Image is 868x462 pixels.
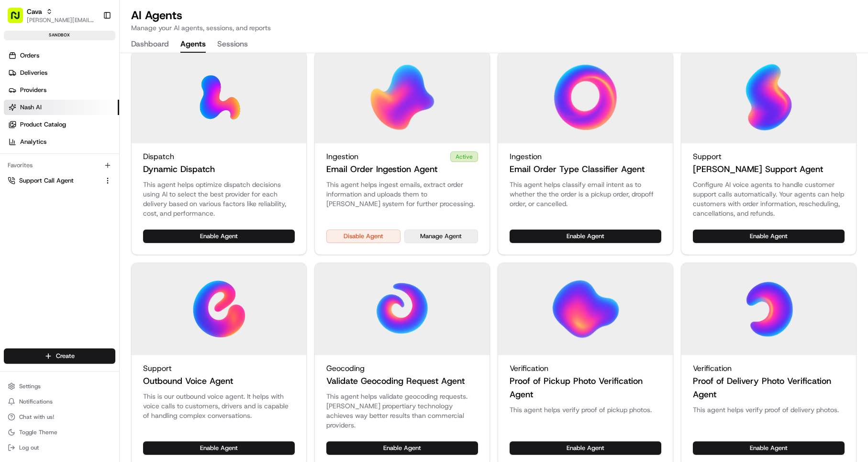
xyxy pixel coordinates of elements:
[77,135,157,152] a: 💻API Documentation
[25,62,158,72] input: Clear
[693,363,845,374] div: Verification
[326,392,478,430] p: This agent helps validate geocoding requests. [PERSON_NAME] propertiary technology achieves way b...
[10,140,17,148] div: 📗
[81,140,89,148] div: 💻
[734,275,803,344] img: Proof of Delivery Photo Verification Agent
[4,31,115,40] div: sandbox
[693,230,845,243] button: Enable Agent
[131,36,169,53] button: Dashboard
[326,374,465,388] h3: Validate Geocoding Request Agent
[143,180,295,218] p: This agent helps optimize dispatch decisions using AI to select the best provider for each delive...
[510,162,645,176] h3: Email Order Type Classifier Agent
[510,230,661,243] button: Enable Agent
[4,48,119,63] a: Orders
[131,8,271,23] h1: AI Agents
[20,69,47,77] span: Deliveries
[693,180,845,218] p: Configure AI voice agents to handle customer support calls automatically. Your agents can help cu...
[450,151,478,162] div: Active
[90,139,154,149] span: API Documentation
[693,405,845,415] p: This agent helps verify proof of delivery photos.
[19,139,73,149] span: Knowledge Base
[33,92,157,101] div: Start new chat
[56,352,75,360] span: Create
[510,374,661,401] h3: Proof of Pickup Photo Verification Agent
[326,230,401,243] button: Disable Agent
[551,275,620,344] img: Proof of Pickup Photo Verification Agent
[19,382,41,390] span: Settings
[19,413,54,421] span: Chat with us!
[185,63,254,132] img: Dynamic Dispatch
[4,395,115,408] button: Notifications
[510,363,661,374] div: Verification
[143,151,295,162] div: Dispatch
[551,63,620,132] img: Email Order Type Classifier Agent
[27,7,42,16] button: Cava
[8,176,100,185] a: Support Call Agent
[4,410,115,424] button: Chat with us!
[131,23,271,33] p: Manage your AI agents, sessions, and reports
[510,180,661,208] p: This agent helps classify email intent as to whether the the order is a pickup order, dropoff ord...
[20,120,66,129] span: Product Catalog
[4,100,119,115] a: Nash AI
[163,94,174,106] button: Start new chat
[4,134,119,150] a: Analytics
[143,441,295,455] button: Enable Agent
[143,162,215,176] h3: Dynamic Dispatch
[4,380,115,393] button: Settings
[326,151,478,162] div: Ingestion
[4,426,115,439] button: Toggle Theme
[404,230,479,243] button: Manage Agent
[693,374,845,401] h3: Proof of Delivery Photo Verification Agent
[4,173,115,188] button: Support Call Agent
[4,441,115,454] button: Log out
[510,441,661,455] button: Enable Agent
[20,86,46,94] span: Providers
[326,162,437,176] h3: Email Order Ingestion Agent
[185,275,254,344] img: Outbound Voice Agent
[510,405,661,415] p: This agent helps verify proof of pickup photos.
[4,82,119,98] a: Providers
[326,441,478,455] button: Enable Agent
[10,38,174,54] p: Welcome 👋
[10,10,29,29] img: Nash
[10,92,27,109] img: 1736555255976-a54dd68f-1ca7-489b-9aae-adbdc363a1c4
[217,36,248,53] button: Sessions
[19,398,53,405] span: Notifications
[4,4,99,27] button: Cava[PERSON_NAME][EMAIL_ADDRESS][DOMAIN_NAME]
[20,103,42,112] span: Nash AI
[19,176,74,185] span: Support Call Agent
[143,363,295,374] div: Support
[143,230,295,243] button: Enable Agent
[326,180,478,208] p: This agent helps ingest emails, extract order information and uploads them to [PERSON_NAME] syste...
[734,63,803,132] img: Charlie Support Agent
[4,117,119,132] a: Product Catalog
[20,138,46,146] span: Analytics
[368,63,437,132] img: Email Order Ingestion Agent
[143,374,233,388] h3: Outbound Voice Agent
[143,392,295,420] p: This is our outbound voice agent. It helps with voice calls to customers, drivers and is capable ...
[4,348,115,364] button: Create
[4,65,119,81] a: Deliveries
[693,151,845,162] div: Support
[20,51,39,60] span: Orders
[95,162,116,170] span: Pylon
[19,428,57,436] span: Toggle Theme
[67,162,116,170] a: Powered byPylon
[693,441,845,455] button: Enable Agent
[368,275,437,344] img: Validate Geocoding Request Agent
[326,363,478,374] div: Geocoding
[33,101,121,109] div: We're available if you need us!
[693,162,823,176] h3: [PERSON_NAME] Support Agent
[180,36,206,53] button: Agents
[6,135,77,152] a: 📗Knowledge Base
[4,158,115,173] div: Favorites
[27,16,95,24] button: [PERSON_NAME][EMAIL_ADDRESS][DOMAIN_NAME]
[510,151,661,162] div: Ingestion
[19,444,39,451] span: Log out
